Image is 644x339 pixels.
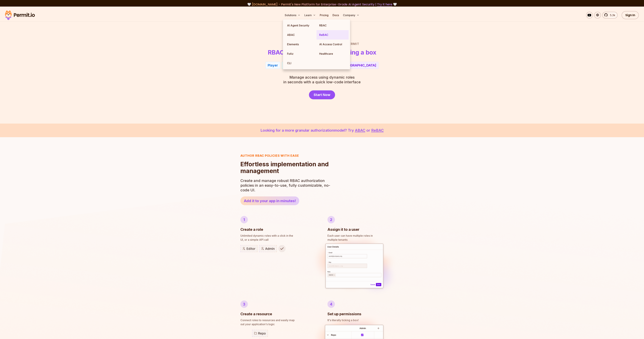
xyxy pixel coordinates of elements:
[240,196,299,205] a: Add it to your app in minutes!
[309,90,335,99] a: Start Now
[317,40,349,49] a: AI Access Control
[314,92,330,97] span: Start Now
[318,12,330,19] a: Pricing
[240,178,332,192] p: Create and manage robust RBAC authorization policies in an easy-to-use, fully customizable, no-co...
[283,12,302,19] button: Solutions
[240,234,317,238] span: Unlimited dynamic roles with a click in the
[8,2,636,7] div: 🤍 🤍
[327,216,335,223] div: 2
[284,21,317,30] a: AI Agent Security
[608,13,615,17] span: 5.3k
[371,128,384,132] a: ReBAC
[252,2,392,6] span: [DOMAIN_NAME] - Permit's New Platform for Enterprise-Grade AI Agent Security |
[284,49,317,58] a: FoAz
[8,128,636,133] p: Looking for a more granular authorization model? Try or
[327,311,361,317] h3: Set up permissions
[284,30,317,40] a: ABAC
[284,58,317,68] a: CLI
[240,318,317,326] p: out your application's logic
[284,40,317,49] a: Elements
[240,227,263,232] h3: Create a role
[283,75,361,80] span: Manage access using dynamic roles
[327,227,359,232] h3: Assign it to a user
[3,9,36,21] img: Permit logo
[240,153,332,158] h3: Author RBAC POLICIES with EASE
[317,30,349,40] a: ReBAC
[342,12,361,19] button: Company
[240,161,332,174] h2: Effortless implementation and management
[327,300,335,308] div: 4
[240,216,248,223] div: 1
[240,318,317,322] span: Connect roles to resources and easily map
[622,11,639,19] a: Sign In
[332,63,376,68] div: From [GEOGRAPHIC_DATA]
[317,21,349,30] a: RBAC
[204,42,440,46] h2: Role Based Access Control
[317,49,349,58] a: Healthcare
[602,12,618,19] a: 5.3k
[268,63,278,68] div: Player
[331,12,340,19] a: Docs
[283,75,361,84] p: in seconds with a quick low-code interface
[303,12,317,19] button: Learn
[355,128,365,132] a: ABAC
[240,311,272,317] h3: Create a resource
[377,2,392,7] a: Try it here
[240,300,248,308] div: 3
[268,49,376,56] h1: RBAC now as easy as checking a box
[240,234,317,242] p: UI, or a simple API call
